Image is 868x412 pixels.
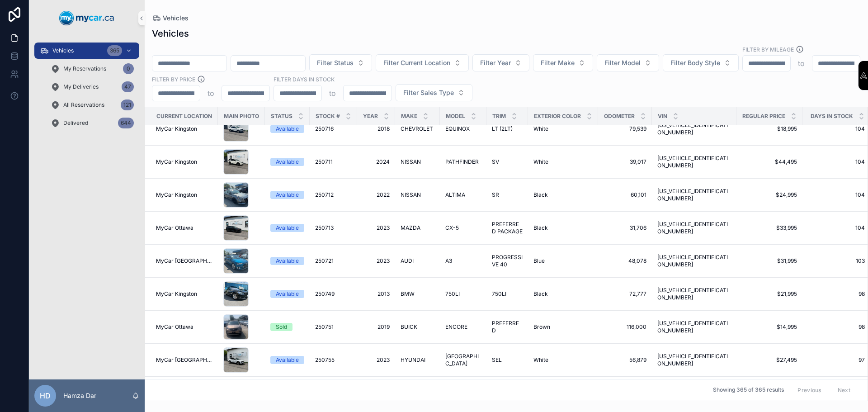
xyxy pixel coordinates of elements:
[445,125,470,133] span: EQUINOX
[604,158,646,166] a: 39,017
[446,113,465,120] span: Model
[808,125,865,133] span: 104
[604,113,635,120] span: Odometer
[742,125,797,133] span: $18,995
[445,158,481,166] a: PATHFINDER
[156,191,197,199] span: MyCar Kingston
[492,290,523,298] a: 750LI
[604,224,646,232] a: 31,706
[445,323,481,331] a: ENCORE
[533,158,548,166] span: White
[445,323,467,331] span: ENCORE
[363,158,390,166] a: 2024
[492,320,523,334] span: PREFERRED
[808,191,865,199] span: 104
[363,257,390,265] a: 2023
[152,14,189,23] a: Vehicles
[492,356,523,364] a: SEL
[492,125,523,133] a: LT (2LT)
[533,224,548,232] span: Black
[742,158,797,166] a: $44,495
[156,257,212,265] a: MyCar [GEOGRAPHIC_DATA]
[363,224,390,232] a: 2023
[156,125,212,133] a: MyCar Kingston
[742,257,797,265] a: $31,995
[401,257,434,265] a: AUDI
[533,257,545,265] span: Blue
[604,191,646,199] span: 60,101
[363,191,390,199] a: 2022
[663,54,739,71] button: Select Button
[533,323,550,331] span: Brown
[604,356,646,364] a: 56,879
[480,58,511,67] span: Filter Year
[315,158,352,166] a: 250711
[363,356,390,364] a: 2023
[808,158,865,166] a: 104
[63,101,104,109] span: All Reservations
[401,158,434,166] a: NISSAN
[742,356,797,364] a: $27,495
[492,158,499,166] span: SV
[107,45,122,56] div: 365
[445,257,452,265] span: A3
[657,155,731,169] span: [US_VEHICLE_IDENTIFICATION_NUMBER]
[808,224,865,232] a: 104
[808,323,865,331] a: 98
[445,353,481,367] a: [GEOGRAPHIC_DATA]
[403,88,454,97] span: Filter Sales Type
[156,356,212,364] a: MyCar [GEOGRAPHIC_DATA]
[657,287,731,301] a: [US_VEHICLE_IDENTIFICATION_NUMBER]
[224,113,259,120] span: Main Photo
[533,323,593,331] a: Brown
[315,356,335,364] span: 250755
[270,356,304,364] a: Available
[309,54,372,71] button: Select Button
[401,224,434,232] a: MAZDA
[329,88,336,99] p: to
[401,257,414,265] span: AUDI
[315,290,335,298] span: 250749
[45,97,139,113] a: All Reservations121
[657,254,731,268] a: [US_VEHICLE_IDENTIFICATION_NUMBER]
[604,290,646,298] span: 72,777
[445,158,479,166] span: PATHFINDER
[657,320,731,334] a: [US_VEHICLE_IDENTIFICATION_NUMBER]
[401,290,415,298] span: BMW
[315,257,352,265] a: 250721
[274,75,335,83] label: Filter Days In Stock
[492,158,523,166] a: SV
[445,191,465,199] span: ALTIMA
[315,290,352,298] a: 250749
[533,224,593,232] a: Black
[401,356,434,364] a: HYUNDAI
[276,290,299,298] div: Available
[798,58,805,69] p: to
[271,113,292,120] span: Status
[533,290,548,298] span: Black
[163,14,189,23] span: Vehicles
[604,125,646,133] a: 79,539
[315,125,352,133] a: 250716
[657,122,731,136] a: [US_VEHICLE_IDENTIFICATION_NUMBER]
[363,290,390,298] span: 2013
[604,58,641,67] span: Filter Model
[156,290,197,298] span: MyCar Kingston
[156,113,212,120] span: Current Location
[658,113,667,120] span: VIN
[604,257,646,265] span: 48,078
[45,79,139,95] a: My Deliveries47
[742,113,785,120] span: Regular Price
[156,224,212,232] a: MyCar Ottawa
